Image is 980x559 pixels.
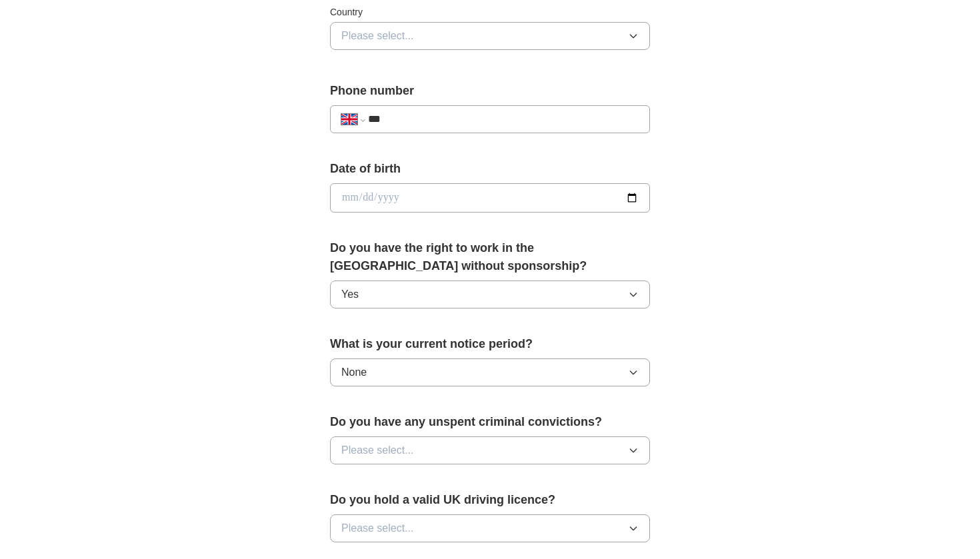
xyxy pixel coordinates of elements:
label: Do you hold a valid UK driving licence? [330,491,650,509]
button: None [330,358,650,386]
label: Date of birth [330,160,650,178]
label: Country [330,5,650,19]
label: What is your current notice period? [330,335,650,353]
button: Yes [330,280,650,308]
span: None [341,364,367,380]
span: Please select... [341,520,414,536]
span: Yes [341,286,359,302]
span: Please select... [341,442,414,458]
button: Please select... [330,514,650,542]
button: Please select... [330,436,650,464]
button: Please select... [330,22,650,50]
label: Do you have the right to work in the [GEOGRAPHIC_DATA] without sponsorship? [330,239,650,275]
label: Do you have any unspent criminal convictions? [330,413,650,431]
label: Phone number [330,82,650,100]
span: Please select... [341,28,414,44]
